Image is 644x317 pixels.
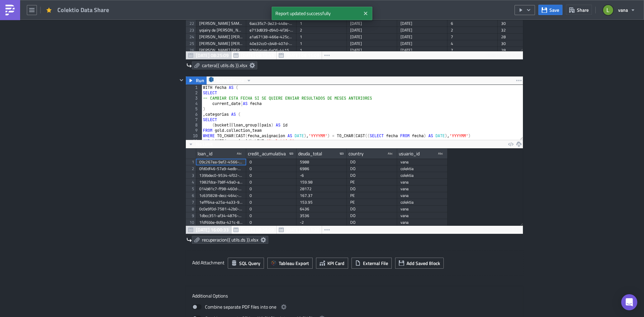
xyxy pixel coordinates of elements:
[57,6,110,14] span: Colektio Data Share
[352,258,392,269] button: External File
[286,226,319,233] span: [DATE] 08:21:20
[451,27,494,34] div: 2
[482,226,521,234] div: 3625 rows in 2.73s
[621,294,637,310] div: Open Intercom Messenger
[248,149,286,159] div: credit_acumulativa
[350,40,394,47] div: [DATE]
[250,13,293,20] div: c9768992-f283-471f-ae15-093b50bef7fa
[566,5,592,15] button: Share
[199,34,243,40] div: [PERSON_NAME] [PERSON_NAME]
[327,260,344,267] span: KPI Card
[202,62,247,68] span: cartera{{ utils.ds }}.xlsx
[202,237,258,243] span: recuperacion{{ utils.ds }}.xlsx
[400,199,444,206] div: colektia
[350,47,394,54] div: [DATE]
[186,106,202,112] div: 5
[300,40,343,47] div: 1
[400,159,444,165] div: vana
[407,260,440,267] span: Add Saved Block
[300,219,343,226] div: -2
[199,219,243,226] div: 1fdf6bbe-8d9a-421c-88d9-79c875461466
[186,226,231,234] button: [DATE] 16:00:33
[538,5,562,15] button: Save
[199,179,243,186] div: 1982fdce-7b8f-49a0-af42-21475cd298e9
[400,192,444,199] div: vana
[400,27,444,34] div: [DATE]
[300,186,343,192] div: 28172
[192,258,224,268] label: Add Attachment
[250,47,293,54] div: 8766a4ee-6e06-4415-a58f-75accc2d7301
[300,206,343,212] div: 6436
[300,199,343,206] div: 153.95
[239,260,260,267] span: SQL Query
[199,172,243,179] div: 139bdec0-9534-4f02-a5ed-14b3ce201fd9
[192,236,268,244] a: recuperacion{{ utils.ds }}.xlsx
[186,101,202,106] div: 4
[350,34,394,40] div: [DATE]
[276,226,322,234] button: [DATE] 08:21:20
[485,51,521,59] div: 2898 rows in 6.8s
[250,20,293,27] div: 6acc35c7-3e23-448e-b699-9ae0c59e346b
[400,186,444,192] div: vana
[186,112,202,117] div: 6
[250,206,293,212] div: 0
[298,149,322,159] div: deuda_total
[350,206,394,212] div: DO
[177,76,185,84] button: Hide content
[250,165,293,172] div: 0
[501,20,545,27] div: 30
[199,13,243,20] div: [PERSON_NAME] [PERSON_NAME]
[198,149,212,159] div: loan_id
[451,40,494,47] div: 4
[286,52,319,59] span: [DATE] 08:15:09
[199,27,243,34] div: yojairy de [PERSON_NAME]
[350,199,394,206] div: PE
[250,219,293,226] div: 0
[300,179,343,186] div: 159.98
[250,212,293,219] div: 0
[400,179,444,186] div: vana
[350,172,394,179] div: DO
[241,52,274,59] span: [DATE] 08:15:45
[300,47,343,54] div: 1
[618,6,628,13] span: vana
[300,27,343,34] div: 2
[501,47,545,54] div: 28
[300,159,343,165] div: 5988
[350,27,394,34] div: [DATE]
[186,140,215,148] button: No Limit
[501,27,545,34] div: 32
[5,5,15,15] img: PushMetrics
[250,159,293,165] div: 0
[350,219,394,226] div: DO
[400,20,444,27] div: [DATE]
[250,192,293,199] div: 0
[316,258,348,269] button: KPI Card
[199,186,243,192] div: 014b81c7-ff98-460d-a504-1bf9c825d203
[501,40,545,47] div: 30
[400,165,444,172] div: colektia
[300,192,343,199] div: 167.37
[241,226,274,233] span: [DATE] 08:25:09
[361,8,371,18] button: Close
[501,13,545,20] div: 31
[272,7,361,20] span: Report updated successfully
[231,226,277,234] button: [DATE] 08:25:09
[186,128,202,133] div: 9
[186,85,202,90] div: 1
[400,40,444,47] div: [DATE]
[350,212,394,219] div: DO
[186,117,202,122] div: 7
[400,13,444,20] div: [DATE]
[250,34,293,40] div: a1a67138-466e-425c-85d6-280dbb3ac3fb
[577,6,589,13] span: Share
[501,34,545,40] div: 28
[192,293,516,299] label: Additional Options
[199,159,243,165] div: 09c267ea-9ef2-4566-99dd-f0a09418db5d
[350,179,394,186] div: PE
[395,258,444,269] button: Add Saved Block
[451,47,494,54] div: 7
[399,149,420,159] div: usuario_id
[250,186,293,192] div: 0
[599,3,639,17] button: vana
